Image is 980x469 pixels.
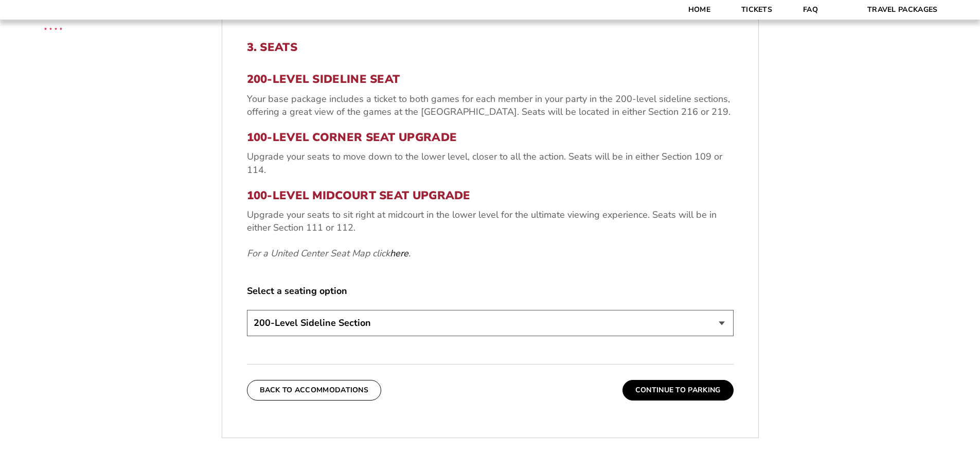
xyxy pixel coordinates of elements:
h2: 3. Seats [247,41,734,54]
button: Back To Accommodations [247,380,382,401]
p: Your base package includes a ticket to both games for each member in your party in the 200-level ... [247,93,734,118]
a: here [390,247,408,260]
h3: 100-Level Midcourt Seat Upgrade [247,189,734,202]
img: CBS Sports Thanksgiving Classic [31,5,76,50]
h3: 100-Level Corner Seat Upgrade [247,131,734,144]
p: Upgrade your seats to sit right at midcourt in the lower level for the ultimate viewing experienc... [247,209,734,234]
em: For a United Center Seat Map click . [247,247,411,259]
button: Continue To Parking [622,380,734,401]
p: Upgrade your seats to move down to the lower level, closer to all the action. Seats will be in ei... [247,150,734,176]
h3: 200-Level Sideline Seat [247,73,734,86]
label: Select a seating option [247,285,734,298]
